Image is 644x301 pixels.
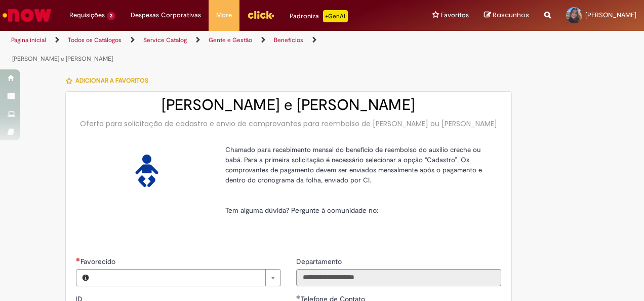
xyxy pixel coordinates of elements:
[296,295,301,299] span: Obrigatório Preenchido
[209,36,252,44] a: Gente e Gestão
[296,256,344,267] label: Somente leitura - Departamento
[1,5,53,25] img: ServiceNow
[131,10,201,20] span: Despesas Corporativas
[484,11,529,20] a: Rascunhos
[95,270,280,286] a: Limpar campo Favorecido
[68,36,122,44] a: Todos os Catálogos
[225,205,494,215] p: Tem alguma dúvida? Pergunte à comunidade no:
[441,10,469,20] span: Favoritos
[247,7,274,22] img: click_logo_yellow_360x200.png
[143,36,187,44] a: Service Catalog
[76,97,501,114] h2: [PERSON_NAME] e [PERSON_NAME]
[65,70,154,91] button: Adicionar a Favoritos
[290,10,348,22] div: Padroniza
[296,269,501,286] input: Departamento
[493,10,529,20] span: Rascunhos
[225,145,482,184] span: Chamado para recebimento mensal do benefício de reembolso do auxílio creche ou babá. Para a prime...
[323,10,348,22] p: +GenAi
[8,31,422,68] ul: Trilhas de página
[76,119,501,129] div: Oferta para solicitação de cadastro e envio de comprovantes para reembolso de [PERSON_NAME] ou [P...
[11,36,46,44] a: Página inicial
[76,270,95,286] button: Favorecido, Visualizar este registro
[76,257,80,261] span: Necessários
[296,257,344,266] span: Somente leitura - Departamento
[585,11,636,19] span: [PERSON_NAME]
[131,155,163,187] img: Auxílio Creche e Babá
[69,10,105,20] span: Requisições
[12,55,113,63] a: [PERSON_NAME] e [PERSON_NAME]
[80,257,117,266] span: Necessários - Favorecido
[216,10,232,20] span: More
[75,77,148,85] span: Adicionar a Favoritos
[107,12,115,20] span: 3
[274,36,303,44] a: Benefícios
